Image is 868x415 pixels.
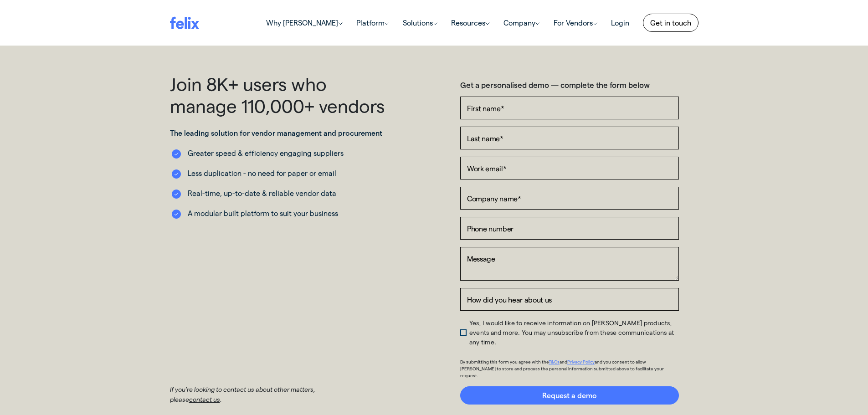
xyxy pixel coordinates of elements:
[444,14,497,32] a: Resources
[170,148,389,159] li: Greater speed & efficiency engaging suppliers
[170,208,389,219] li: A modular built platform to suit your business
[259,14,349,32] a: Why [PERSON_NAME]
[349,14,396,32] a: Platform
[460,80,650,89] strong: Get a personalised demo — complete the form below
[497,14,547,32] a: Company
[170,188,389,199] li: Real-time, up-to-date & reliable vendor data
[170,73,389,117] h1: Join 8K+ users who manage 110,000+ vendors
[469,319,674,346] span: Yes, I would like to receive information on [PERSON_NAME] products, events and more. You may unsu...
[170,16,199,29] img: felix logo
[549,359,560,364] a: T&Cs
[460,386,679,405] input: Request a demo
[460,359,664,378] span: and you consent to allow [PERSON_NAME] to store and process the personal information submitted ab...
[170,128,382,137] strong: The leading solution for vendor management and procurement
[560,359,567,364] span: and
[396,14,444,32] a: Solutions
[189,395,220,403] a: contact us
[604,14,636,32] a: Login
[567,359,595,364] a: Privacy Policy
[547,14,604,32] a: For Vendors
[460,359,549,364] span: By submitting this form you agree with the
[643,14,699,32] a: Get in touch
[170,168,389,179] li: Less duplication - no need for paper or email
[170,384,352,405] p: If you're looking to contact us about other matters, please .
